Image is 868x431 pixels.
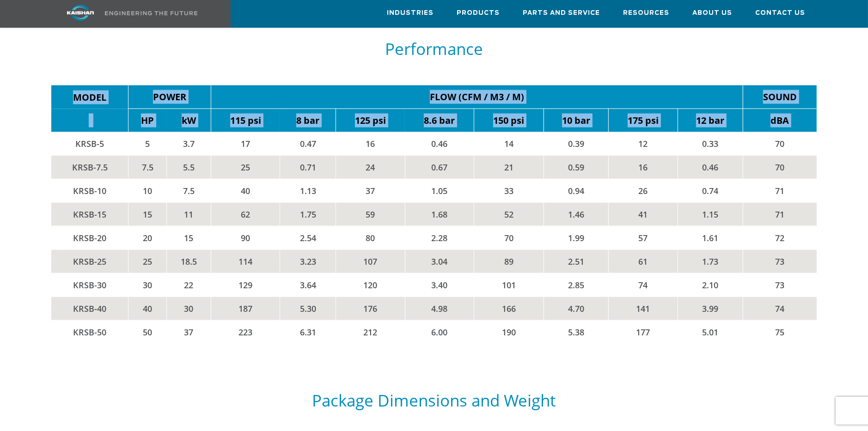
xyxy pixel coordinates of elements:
[280,109,336,133] td: 8 bar
[51,179,128,203] td: KRSB-10
[544,203,608,226] td: 1.46
[128,297,167,321] td: 40
[387,0,434,25] a: Industries
[608,156,678,179] td: 16
[678,321,743,344] td: 5.01
[743,203,817,226] td: 71
[336,321,405,344] td: 212
[128,250,167,273] td: 25
[405,297,474,321] td: 4.98
[405,273,474,297] td: 3.40
[336,273,405,297] td: 120
[336,250,405,273] td: 107
[405,156,474,179] td: 0.67
[474,226,544,250] td: 70
[336,226,405,250] td: 80
[608,250,678,273] td: 61
[678,250,743,273] td: 1.73
[743,132,817,156] td: 70
[336,132,405,156] td: 16
[678,132,743,156] td: 0.33
[336,297,405,321] td: 176
[336,179,405,203] td: 37
[51,85,128,109] td: MODEL
[405,132,474,156] td: 0.46
[608,226,678,250] td: 57
[608,273,678,297] td: 74
[608,109,678,133] td: 175 psi
[743,156,817,179] td: 70
[544,132,608,156] td: 0.39
[211,226,280,250] td: 90
[755,0,805,25] a: Contact Us
[51,273,128,297] td: KRSB-30
[336,203,405,226] td: 59
[211,156,280,179] td: 25
[105,11,197,15] img: Engineering the future
[743,85,817,109] td: SOUND
[457,0,500,25] a: Products
[211,179,280,203] td: 40
[211,250,280,273] td: 114
[211,85,743,109] td: FLOW (CFM / M3 / M)
[128,85,211,109] td: POWER
[211,273,280,297] td: 129
[743,273,817,297] td: 73
[280,297,336,321] td: 5.30
[474,179,544,203] td: 33
[743,179,817,203] td: 71
[167,226,211,250] td: 15
[51,226,128,250] td: KRSB-20
[678,156,743,179] td: 0.46
[678,226,743,250] td: 1.61
[608,132,678,156] td: 12
[678,297,743,321] td: 3.99
[280,273,336,297] td: 3.64
[623,8,669,18] span: Resources
[678,109,743,133] td: 12 bar
[128,226,167,250] td: 20
[280,132,336,156] td: 0.47
[743,321,817,344] td: 75
[51,297,128,321] td: KRSB-40
[523,8,600,18] span: Parts and Service
[678,179,743,203] td: 0.74
[405,109,474,133] td: 8.6 bar
[167,156,211,179] td: 5.5
[608,321,678,344] td: 177
[211,132,280,156] td: 17
[51,156,128,179] td: KRSB-7.5
[128,132,167,156] td: 5
[280,250,336,273] td: 3.23
[336,156,405,179] td: 24
[51,203,128,226] td: KRSB-15
[167,273,211,297] td: 22
[743,297,817,321] td: 74
[743,226,817,250] td: 72
[405,250,474,273] td: 3.04
[167,250,211,273] td: 18.5
[280,203,336,226] td: 1.75
[544,273,608,297] td: 2.85
[280,321,336,344] td: 6.31
[387,8,434,18] span: Industries
[544,156,608,179] td: 0.59
[51,321,128,344] td: KRSB-50
[167,132,211,156] td: 3.7
[405,179,474,203] td: 1.05
[457,8,500,18] span: Products
[474,203,544,226] td: 52
[544,250,608,273] td: 2.51
[211,109,280,133] td: 115 psi
[128,179,167,203] td: 10
[474,109,544,133] td: 150 psi
[128,203,167,226] td: 15
[608,179,678,203] td: 26
[167,297,211,321] td: 30
[474,132,544,156] td: 14
[280,179,336,203] td: 1.13
[544,109,608,133] td: 10 bar
[280,156,336,179] td: 0.71
[211,203,280,226] td: 62
[544,226,608,250] td: 1.99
